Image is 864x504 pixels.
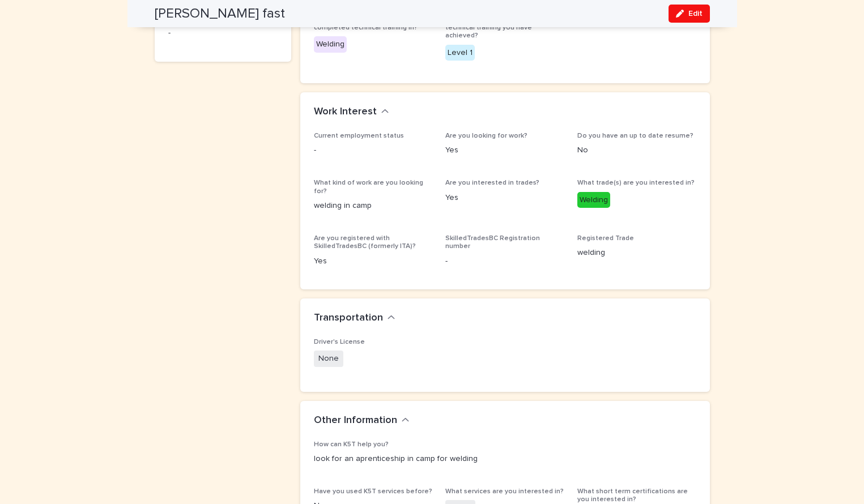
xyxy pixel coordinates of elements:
[577,247,696,259] p: welding
[314,144,432,156] p: -
[445,144,564,156] p: Yes
[445,180,539,186] span: Are you interested in trades?
[577,488,688,503] span: What short term certifications are you interested in?
[577,192,610,208] div: Welding
[314,488,432,495] span: Have you used K5T services before?
[445,488,564,495] span: What services are you interested in?
[314,235,416,250] span: Are you registered with SkilledTradesBC (formerly ITA)?
[669,5,710,23] button: Edit
[577,133,693,139] span: Do you have an up to date resume?
[688,10,703,18] span: Edit
[314,133,404,139] span: Current employment status
[168,27,278,39] p: -
[445,255,564,267] p: -
[314,180,423,194] span: What kind of work are you looking for?
[314,415,410,427] button: Other Information
[314,106,377,118] h2: Work Interest
[314,200,432,212] p: welding in camp
[314,16,418,31] span: What trade have you previously completed technical training in?
[314,351,343,367] span: None
[155,6,285,22] h2: [PERSON_NAME] fast
[445,192,564,204] p: Yes
[314,36,347,53] div: Welding
[445,235,540,250] span: SkilledTradesBC Registration number
[314,312,395,324] button: Transportation
[314,312,383,324] h2: Transportation
[577,180,695,186] span: What trade(s) are you interested in?
[577,235,634,242] span: Registered Trade
[314,106,389,118] button: Work Interest
[577,144,696,156] p: No
[314,415,397,427] h2: Other Information
[445,45,475,61] div: Level 1
[445,16,535,39] span: What is the highest level of technical training you have achieved?
[314,453,696,465] p: look for an aprenticeship in camp for welding
[314,255,432,267] p: Yes
[314,339,365,345] span: Driver's License
[314,441,389,448] span: How can K5T help you?
[445,133,527,139] span: Are you looking for work?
